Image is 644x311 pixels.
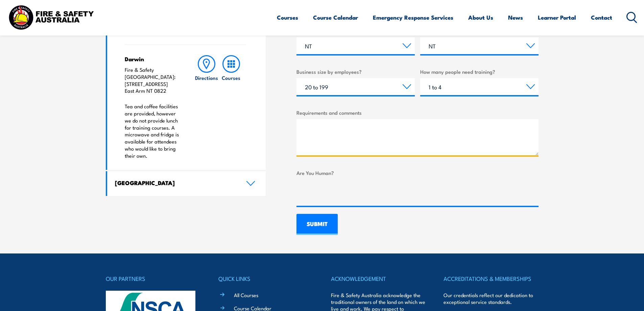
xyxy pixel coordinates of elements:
[538,8,576,26] a: Learner Portal
[115,179,236,186] h4: [GEOGRAPHIC_DATA]
[296,109,539,116] label: Requirements and comments
[125,103,181,159] p: Tea and coffee facilities are provided, however we do not provide lunch for training courses. A m...
[296,179,399,206] iframe: reCAPTCHA
[313,8,358,26] a: Course Calendar
[125,55,181,63] h4: Darwin
[194,55,219,159] a: Directions
[234,291,258,298] a: All Courses
[508,8,523,26] a: News
[420,68,539,75] label: How many people need training?
[218,274,313,283] h4: QUICK LINKS
[106,274,200,283] h4: OUR PARTNERS
[444,292,538,305] p: Our credentials reflect our dedication to exceptional service standards.
[296,214,338,235] input: SUBMIT
[222,74,240,81] h6: Courses
[468,8,493,26] a: About Us
[296,169,539,177] label: Are You Human?
[591,8,612,26] a: Contact
[277,8,298,26] a: Courses
[444,274,538,283] h4: ACCREDITATIONS & MEMBERSHIPS
[195,74,218,81] h6: Directions
[373,8,453,26] a: Emergency Response Services
[331,274,426,283] h4: ACKNOWLEDGEMENT
[296,68,415,75] label: Business size by employees?
[125,66,181,94] p: Fire & Safety [GEOGRAPHIC_DATA]: [STREET_ADDRESS] East Arm NT 0822
[219,55,243,159] a: Courses
[107,171,266,196] a: [GEOGRAPHIC_DATA]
